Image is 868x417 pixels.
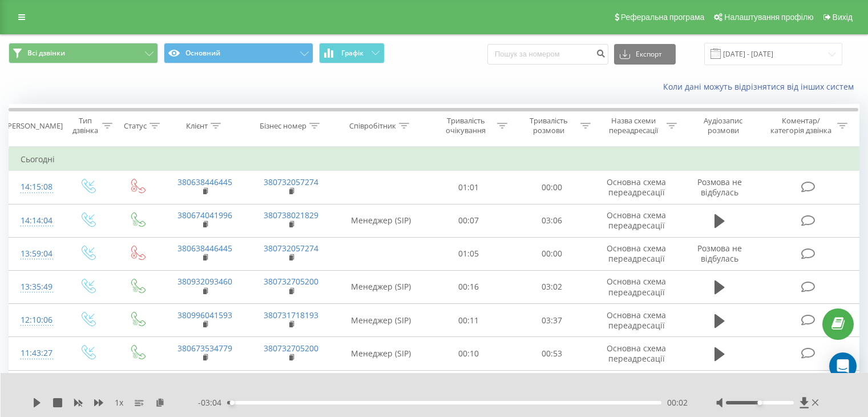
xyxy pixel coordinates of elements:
a: 380674041996 [177,210,232,220]
div: Тип дзвінка [72,116,99,135]
td: 00:07 [427,204,510,237]
td: 00:53 [510,337,593,370]
div: Тривалість очікування [438,116,495,135]
td: 03:19 [510,370,593,403]
div: Співробітник [349,121,396,131]
div: 14:15:08 [21,176,51,198]
a: 380638446445 [177,177,232,187]
td: 00:10 [427,370,510,403]
td: Основна схема переадресації [593,270,679,303]
td: Сьогодні [9,148,859,171]
div: [PERSON_NAME] [5,121,63,131]
td: 00:00 [510,171,593,204]
td: Менеджер (SIP) [334,270,427,303]
td: Менеджер (SIP) [334,304,427,337]
td: Основна схема переадресації [593,237,679,270]
span: Реферальна програма [621,13,705,22]
td: Менеджер (SIP) [334,370,427,403]
div: 11:43:27 [21,342,51,364]
td: Основна схема переадресації [593,204,679,237]
div: Accessibility label [757,400,762,405]
span: - 03:04 [198,397,227,408]
td: 03:37 [510,304,593,337]
div: 12:10:06 [21,309,51,331]
td: Основна схема переадресації [593,337,679,370]
td: 01:05 [427,237,510,270]
a: 380638446445 [177,243,232,254]
a: 380732057274 [264,177,318,187]
td: 03:06 [510,204,593,237]
span: Розмова не відбулась [697,243,742,264]
div: Бізнес номер [260,121,306,131]
div: Статус [124,121,147,131]
td: 00:00 [510,237,593,270]
span: Налаштування профілю [724,13,813,22]
td: 00:16 [427,270,510,303]
td: Основна схема переадресації [593,304,679,337]
div: 13:35:49 [21,276,51,298]
span: 1 x [115,397,123,408]
a: 380732057274 [264,243,318,254]
a: 380732705200 [264,343,318,354]
div: Коментар/категорія дзвінка [768,116,834,135]
a: 380732705200 [264,276,318,287]
a: 380738021829 [264,210,318,220]
span: Графік [341,49,364,57]
td: 00:10 [427,337,510,370]
input: Пошук за номером [487,44,608,65]
button: Всі дзвінки [9,43,158,63]
td: Основна схема переадресації [593,171,679,204]
div: 14:14:04 [21,210,51,232]
td: Основна схема переадресації [593,370,679,403]
a: 380731718193 [264,310,318,320]
a: 380673534779 [177,343,232,354]
div: Accessibility label [230,400,235,405]
button: Графік [319,43,385,63]
td: Менеджер (SIP) [334,204,427,237]
td: 01:01 [427,171,510,204]
div: Тривалість розмови [520,116,578,135]
span: Вихід [833,13,853,22]
div: Аудіозапис розмови [690,116,757,135]
div: Клієнт [186,121,208,131]
a: Коли дані можуть відрізнятися вiд інших систем [663,81,859,92]
button: Експорт [614,44,676,65]
a: 380996041593 [177,310,232,320]
td: Менеджер (SIP) [334,337,427,370]
a: 380932093460 [177,276,232,287]
div: 13:59:04 [21,243,51,265]
button: Основний [164,43,313,63]
td: 03:02 [510,270,593,303]
span: Всі дзвінки [27,49,65,58]
span: Розмова не відбулась [697,177,742,198]
div: Open Intercom Messenger [829,352,857,380]
span: 00:02 [667,397,688,408]
td: 00:11 [427,304,510,337]
div: Назва схеми переадресації [604,116,664,135]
